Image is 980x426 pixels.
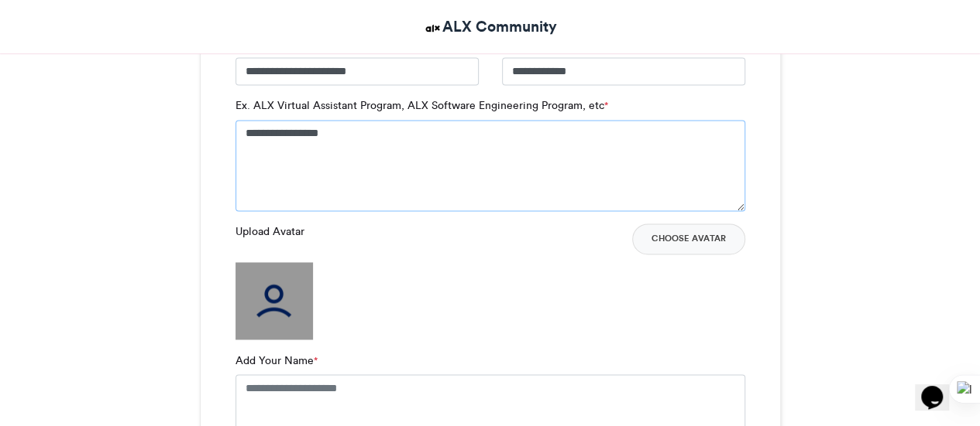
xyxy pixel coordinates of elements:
iframe: chat widget [915,364,965,411]
a: ALX Community [423,15,557,38]
label: Upload Avatar [236,223,304,240]
label: Add Your Name [236,352,318,368]
img: user_filled.png [236,262,313,339]
label: Ex. ALX Virtual Assistant Program, ALX Software Engineering Program, etc [236,97,608,114]
button: Choose Avatar [632,223,745,254]
img: ALX Community [423,19,442,38]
